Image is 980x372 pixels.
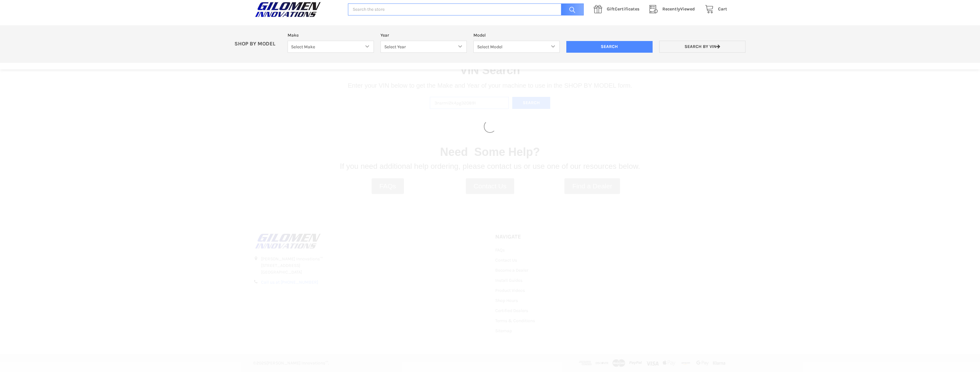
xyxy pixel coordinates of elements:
span: Certificates [607,6,639,12]
p: SHOP BY MODEL [231,41,284,47]
input: Search [566,41,653,53]
img: GILOMEN INNOVATIONS [253,2,323,17]
a: GiftCertificates [590,5,646,13]
a: Search by VIN [659,41,746,53]
a: RecentlyViewed [646,5,702,13]
a: GILOMEN INNOVATIONS [253,2,341,17]
span: Viewed [662,6,695,12]
span: Gift [607,6,615,12]
span: Recently [662,6,680,12]
label: Model [473,32,560,38]
span: Cart [718,6,727,12]
input: Search the store [348,3,584,16]
label: Year [380,32,467,38]
input: Search [558,3,584,16]
a: Cart [702,5,727,13]
label: Make [288,32,374,38]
